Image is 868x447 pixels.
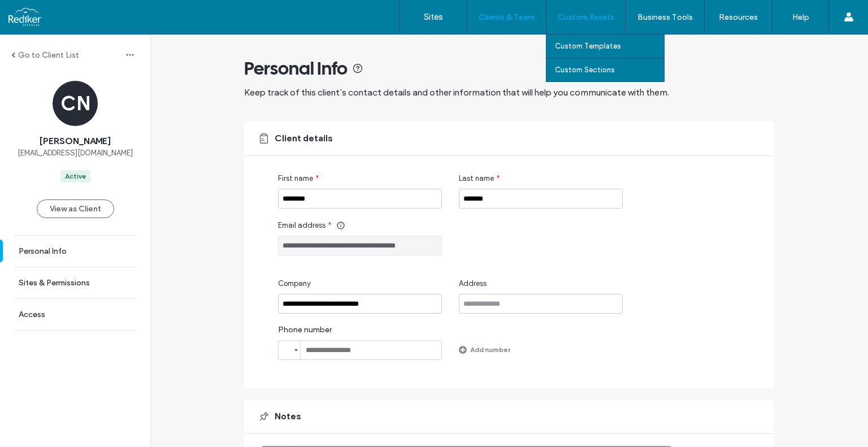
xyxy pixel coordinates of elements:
[19,246,67,256] label: Personal Info
[459,189,623,209] input: Last name
[459,278,487,289] span: Address
[40,135,111,147] span: [PERSON_NAME]
[278,325,442,340] label: Phone number
[555,58,664,81] a: Custom Sections
[479,12,535,22] label: Clients & Team
[278,220,325,231] span: Email address
[470,340,510,359] label: Add number
[555,42,621,50] label: Custom Templates
[278,236,442,255] input: Email address
[65,171,86,181] div: Active
[244,57,348,80] span: Personal Info
[459,173,494,184] span: Last name
[275,410,301,423] span: Notes
[244,87,669,98] span: Keep track of this client’s contact details and other information that will help you communicate ...
[637,12,693,22] label: Business Tools
[25,8,49,18] span: Help
[459,294,623,314] input: Address
[278,173,313,184] span: First name
[275,132,333,145] span: Client details
[19,278,90,288] label: Sites & Permissions
[555,66,615,74] label: Custom Sections
[278,189,442,209] input: First name
[555,34,664,58] a: Custom Templates
[424,12,443,22] label: Sites
[719,12,758,22] label: Resources
[792,12,809,22] label: Help
[278,294,442,314] input: Company
[278,278,311,289] span: Company
[19,310,45,319] label: Access
[18,50,79,60] label: Go to Client List
[18,147,133,159] span: [EMAIL_ADDRESS][DOMAIN_NAME]
[37,199,114,218] button: View as Client
[53,81,98,126] div: CN
[558,12,614,22] label: Custom Assets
